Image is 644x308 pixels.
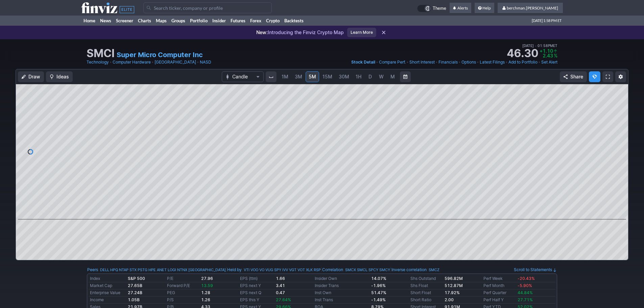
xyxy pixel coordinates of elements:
[379,266,390,273] a: SMCY
[445,290,460,295] a: 17.92%
[507,5,558,10] span: berchman.[PERSON_NAME]
[276,276,285,281] b: 1.66
[28,73,40,80] span: Draw
[222,71,264,82] button: Chart Type
[482,282,516,289] td: Perf Month
[89,275,126,282] td: Index
[508,59,538,66] a: Add to Portfolio
[390,74,395,79] span: M
[345,266,356,273] a: SMCX
[201,297,210,302] b: 1.26
[518,297,533,302] span: 27.71%
[100,266,109,273] a: DELL
[276,290,285,295] b: 0.47
[128,297,140,302] b: 1.05B
[239,282,274,289] td: EPS next Y
[128,276,145,281] b: S&P 500
[177,266,187,273] a: NTNX
[532,16,562,26] span: [DATE] 1:58 PM ET
[129,266,137,273] a: STX
[540,48,553,54] span: +1.10
[560,71,587,82] button: Share
[166,297,200,304] td: P/S
[371,276,386,281] b: 14.07%
[538,59,541,66] span: •
[89,282,126,289] td: Market Cap
[371,297,386,302] b: -1.49%
[143,2,272,13] input: Search
[387,71,398,82] a: M
[410,297,431,302] a: Short Ratio
[518,290,533,295] span: 44.84%
[336,71,352,82] a: 30M
[282,266,288,273] a: IVV
[379,59,406,66] a: Compare Perf.
[602,71,613,82] a: Fullscreen
[282,74,288,79] span: 1M
[410,290,431,295] a: Short Float
[266,71,277,82] button: Interval
[114,16,136,26] a: Screener
[279,71,291,82] a: 1M
[166,282,200,289] td: Forward P/E
[313,275,370,282] td: Insider Own
[351,59,375,66] a: Stock Detail
[429,266,439,273] a: SMCZ
[445,276,463,281] b: 596.82M
[541,59,557,66] a: Set Alert
[368,266,378,273] a: SPCY
[306,266,313,273] a: XLK
[461,59,476,66] a: Options
[276,297,291,302] span: 27.64%
[477,59,479,66] span: •
[117,50,203,60] a: Super Micro Computer Inc
[295,74,302,79] span: 3M
[87,48,115,59] h1: SMCI
[498,3,563,14] a: berchman.[PERSON_NAME]
[482,289,516,297] td: Perf Quarter
[482,297,516,304] td: Perf Half Y
[445,297,454,302] a: 2.00
[201,290,210,295] b: 1.28
[228,16,248,26] a: Futures
[445,283,463,288] b: 512.87M
[56,73,69,80] span: Ideas
[113,59,151,66] a: Computer Hardware
[89,297,126,304] td: Income
[259,266,264,273] a: VO
[87,267,98,272] a: Peers
[232,73,253,80] span: Candle
[390,266,439,273] div: | :
[138,266,147,273] a: PSTG
[368,74,372,79] span: D
[321,266,390,273] div: | :
[210,16,228,26] a: Insider
[289,266,296,273] a: VGT
[188,266,226,273] a: [GEOGRAPHIC_DATA]
[522,43,557,49] span: [DATE] 01:58PM ET
[313,289,370,297] td: Inst Own
[251,266,258,273] a: VOO
[98,16,114,26] a: News
[615,71,626,82] button: Chart Settings
[507,48,538,59] strong: 46.30
[264,16,282,26] a: Crypto
[188,16,210,26] a: Portfolio
[365,71,376,82] a: D
[297,266,305,273] a: VOT
[323,74,332,79] span: 15M
[314,266,321,273] a: RSP
[201,276,213,281] b: 27.96
[119,266,128,273] a: NTAP
[256,29,344,36] p: Introducing the Finviz Crypto Map
[570,73,583,80] span: Share
[168,266,176,273] a: LOGI
[153,16,169,26] a: Maps
[166,289,200,297] td: PEG
[110,59,112,66] span: •
[376,71,387,82] a: W
[282,16,306,26] a: Backtests
[514,267,557,272] a: Scroll to Statements
[148,266,156,273] a: HPE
